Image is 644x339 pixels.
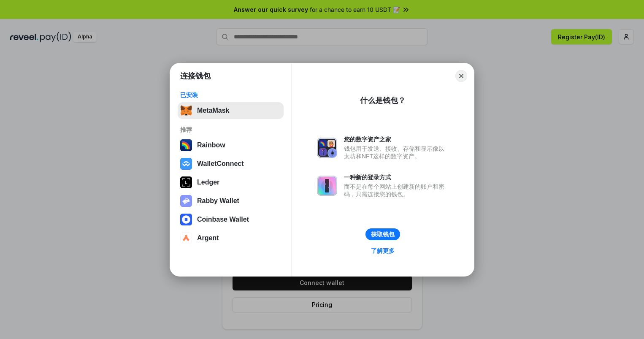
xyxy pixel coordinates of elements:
button: Close [455,70,467,82]
a: 了解更多 [366,245,400,256]
img: svg+xml,%3Csvg%20xmlns%3D%22http%3A%2F%2Fwww.w3.org%2F2000%2Fsvg%22%20width%3D%2228%22%20height%3... [180,176,192,188]
button: 获取钱包 [365,228,400,240]
img: svg+xml,%3Csvg%20fill%3D%22none%22%20height%3D%2233%22%20viewBox%3D%220%200%2035%2033%22%20width%... [180,105,192,117]
div: 一种新的登录方式 [344,174,449,181]
button: Rainbow [178,137,284,154]
img: svg+xml,%3Csvg%20xmlns%3D%22http%3A%2F%2Fwww.w3.org%2F2000%2Fsvg%22%20fill%3D%22none%22%20viewBox... [180,195,192,207]
div: Rabby Wallet [197,197,239,205]
div: 获取钱包 [371,231,395,238]
div: MetaMask [197,107,229,114]
div: 什么是钱包？ [360,95,406,106]
button: WalletConnect [178,155,284,172]
button: Rabby Wallet [178,193,284,209]
div: 您的数字资产之家 [344,136,449,143]
h1: 连接钱包 [180,71,211,81]
div: 了解更多 [371,247,395,255]
button: Coinbase Wallet [178,211,284,228]
button: Ledger [178,174,284,191]
img: svg+xml,%3Csvg%20xmlns%3D%22http%3A%2F%2Fwww.w3.org%2F2000%2Fsvg%22%20fill%3D%22none%22%20viewBox... [317,176,337,196]
button: MetaMask [178,102,284,119]
div: Coinbase Wallet [197,216,249,223]
div: 而不是在每个网站上创建新的账户和密码，只需连接您的钱包。 [344,183,449,198]
img: svg+xml,%3Csvg%20width%3D%2228%22%20height%3D%2228%22%20viewBox%3D%220%200%2028%2028%22%20fill%3D... [180,158,192,170]
div: 推荐 [180,126,281,133]
img: svg+xml,%3Csvg%20width%3D%22120%22%20height%3D%22120%22%20viewBox%3D%220%200%20120%20120%22%20fil... [180,139,192,151]
div: 已安装 [180,91,281,99]
button: Argent [178,230,284,247]
div: WalletConnect [197,160,244,168]
img: svg+xml,%3Csvg%20xmlns%3D%22http%3A%2F%2Fwww.w3.org%2F2000%2Fsvg%22%20fill%3D%22none%22%20viewBox... [317,138,337,158]
div: 钱包用于发送、接收、存储和显示像以太坊和NFT这样的数字资产。 [344,145,449,160]
img: svg+xml,%3Csvg%20width%3D%2228%22%20height%3D%2228%22%20viewBox%3D%220%200%2028%2028%22%20fill%3D... [180,232,192,244]
img: svg+xml,%3Csvg%20width%3D%2228%22%20height%3D%2228%22%20viewBox%3D%220%200%2028%2028%22%20fill%3D... [180,214,192,225]
div: Ledger [197,179,219,186]
div: Argent [197,234,219,242]
div: Rainbow [197,141,225,149]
